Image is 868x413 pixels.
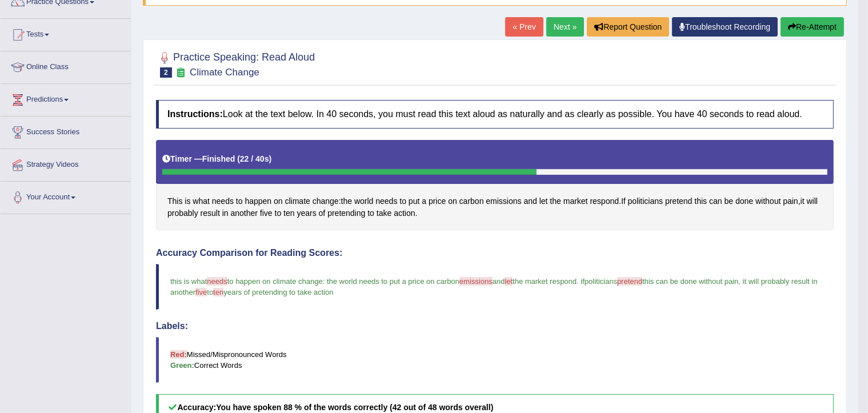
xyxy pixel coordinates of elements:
[283,207,294,219] span: Click to see word definition
[577,277,579,286] span: .
[231,207,258,219] span: Click to see word definition
[807,195,818,207] span: Click to see word definition
[156,49,315,78] h2: Practice Speaking: Read Aloud
[207,288,213,296] span: to
[193,195,210,207] span: Click to see word definition
[201,207,220,219] span: Click to see word definition
[550,195,561,207] span: Click to see word definition
[587,17,669,37] button: Report Question
[212,195,234,207] span: Click to see word definition
[448,195,457,207] span: Click to see word definition
[156,140,834,231] div: : . , .
[563,195,588,207] span: Click to see word definition
[781,17,844,37] button: Re-Attempt
[1,182,131,210] a: Your Account
[167,195,182,207] span: Click to see word definition
[222,207,229,219] span: Click to see word definition
[319,207,326,219] span: Click to see word definition
[459,195,484,207] span: Click to see word definition
[175,67,187,78] small: Exam occurring question
[156,321,834,331] h4: Labels:
[409,195,419,207] span: Click to see word definition
[162,155,271,163] h5: Timer —
[237,154,240,163] b: (
[672,17,778,37] a: Troubleshoot Recording
[394,207,415,219] span: Click to see word definition
[665,195,692,207] span: Click to see word definition
[285,195,310,207] span: Click to see word definition
[621,195,626,207] span: Click to see word definition
[170,361,194,370] b: Green:
[783,195,798,207] span: Click to see word definition
[313,195,339,207] span: Click to see word definition
[156,100,834,129] h4: Look at the text below. In 40 seconds, you must read this text aloud as naturally and as clearly ...
[367,207,374,219] span: Click to see word definition
[524,195,537,207] span: Click to see word definition
[725,195,734,207] span: Click to see word definition
[167,207,198,219] span: Click to see word definition
[236,195,243,207] span: Click to see word definition
[505,277,513,286] span: let
[642,277,738,286] span: this can be done without pain
[274,195,283,207] span: Click to see word definition
[341,195,352,207] span: Click to see word definition
[617,277,642,286] span: pretend
[739,277,741,286] span: ,
[1,51,131,80] a: Online Class
[1,149,131,178] a: Strategy Videos
[493,277,505,286] span: and
[422,195,426,207] span: Click to see word definition
[269,154,272,163] b: )
[223,288,333,296] span: years of pretending to take action
[590,195,619,207] span: Click to see word definition
[170,277,207,286] span: this is what
[195,288,207,296] span: five
[377,207,391,219] span: Click to see word definition
[167,109,223,119] b: Instructions:
[755,195,781,207] span: Click to see word definition
[354,195,373,207] span: Click to see word definition
[185,195,190,207] span: Click to see word definition
[1,19,131,47] a: Tests
[327,277,459,286] span: the world needs to put a price on carbon
[156,337,834,383] blockquote: Missed/Mispronounced Words Correct Words
[202,154,235,163] b: Finished
[694,195,707,207] span: Click to see word definition
[275,207,282,219] span: Click to see word definition
[505,17,543,37] a: « Prev
[1,84,131,113] a: Predictions
[709,195,722,207] span: Click to see word definition
[327,207,365,219] span: Click to see word definition
[170,350,187,359] b: Red:
[513,277,577,286] span: the market respond
[190,67,259,78] small: Climate Change
[156,248,834,258] h4: Accuracy Comparison for Reading Scores:
[207,277,227,286] span: needs
[459,277,493,286] span: emissions
[213,288,223,296] span: ten
[735,195,753,207] span: Click to see word definition
[546,17,584,37] a: Next »
[1,117,131,145] a: Success Stories
[581,277,585,286] span: if
[297,207,317,219] span: Click to see word definition
[323,277,325,286] span: :
[486,195,521,207] span: Click to see word definition
[375,195,397,207] span: Click to see word definition
[240,154,269,163] b: 22 / 40s
[801,195,805,207] span: Click to see word definition
[585,277,617,286] span: politicians
[429,195,446,207] span: Click to see word definition
[245,195,271,207] span: Click to see word definition
[160,67,172,78] span: 2
[216,403,493,412] b: You have spoken 88 % of the words correctly (42 out of 48 words overall)
[539,195,548,207] span: Click to see word definition
[227,277,323,286] span: to happen on climate change
[399,195,406,207] span: Click to see word definition
[628,195,663,207] span: Click to see word definition
[260,207,273,219] span: Click to see word definition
